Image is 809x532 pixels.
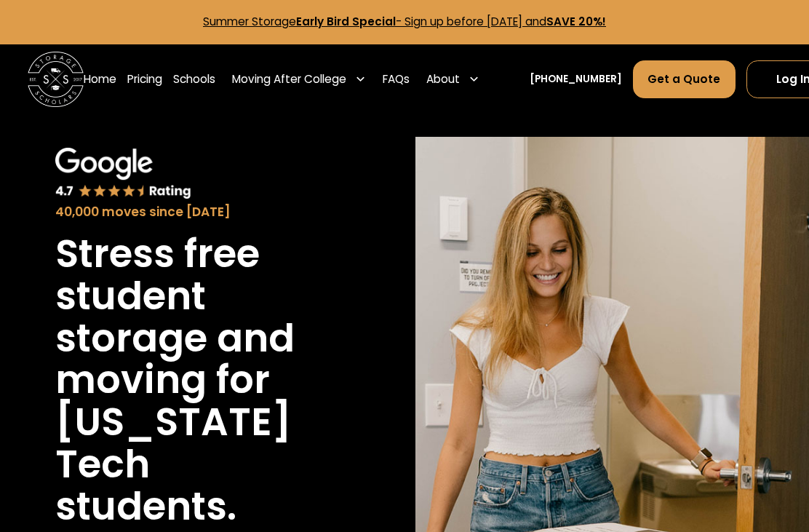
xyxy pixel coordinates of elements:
[426,71,460,88] div: About
[421,60,485,99] div: About
[127,60,162,99] a: Pricing
[55,401,338,485] h1: [US_STATE] Tech
[296,14,396,29] strong: Early Bird Special
[383,60,410,99] a: FAQs
[203,14,606,29] a: Summer StorageEarly Bird Special- Sign up before [DATE] andSAVE 20%!
[633,60,735,98] a: Get a Quote
[84,60,116,99] a: Home
[173,60,215,99] a: Schools
[530,72,622,87] a: [PHONE_NUMBER]
[227,60,372,99] div: Moving After College
[546,14,606,29] strong: SAVE 20%!
[55,148,192,200] img: Google 4.7 star rating
[28,52,84,108] img: Storage Scholars main logo
[28,52,84,108] a: home
[55,203,338,222] div: 40,000 moves since [DATE]
[232,71,346,88] div: Moving After College
[55,485,236,528] h1: students.
[55,233,338,402] h1: Stress free student storage and moving for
